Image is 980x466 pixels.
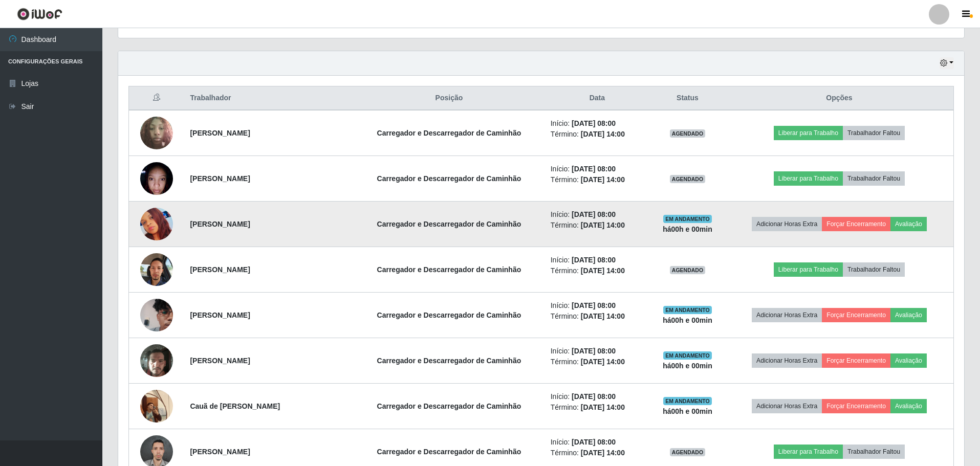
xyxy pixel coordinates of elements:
[190,265,250,274] strong: [PERSON_NAME]
[551,311,644,322] li: Término:
[581,358,625,366] time: [DATE] 14:00
[663,362,712,370] strong: há 00 h e 00 min
[822,399,890,413] button: Forçar Encerramento
[752,217,822,231] button: Adicionar Horas Extra
[774,262,843,277] button: Liberar para Trabalho
[581,267,625,275] time: [DATE] 14:00
[140,339,173,383] img: 1751312410869.jpeg
[551,391,644,402] li: Início:
[184,86,354,110] th: Trabalhador
[551,265,644,276] li: Término:
[843,126,905,140] button: Trabalhador Faltou
[843,262,905,277] button: Trabalhador Faltou
[572,347,616,355] time: [DATE] 08:00
[190,129,250,137] strong: [PERSON_NAME]
[551,209,644,220] li: Início:
[551,129,644,140] li: Término:
[377,402,521,410] strong: Carregador e Descarregador de Caminhão
[650,86,725,110] th: Status
[663,351,712,360] span: EM ANDAMENTO
[752,308,822,322] button: Adicionar Horas Extra
[572,392,616,401] time: [DATE] 08:00
[190,174,250,183] strong: [PERSON_NAME]
[377,311,521,319] strong: Carregador e Descarregador de Caminhão
[190,357,250,365] strong: [PERSON_NAME]
[581,221,625,229] time: [DATE] 14:00
[551,118,644,129] li: Início:
[572,210,616,218] time: [DATE] 08:00
[843,171,905,186] button: Trabalhador Faltou
[551,174,644,185] li: Término:
[663,215,712,223] span: EM ANDAMENTO
[572,256,616,264] time: [DATE] 08:00
[551,164,644,174] li: Início:
[377,220,521,228] strong: Carregador e Descarregador de Caminhão
[581,175,625,184] time: [DATE] 14:00
[890,353,927,368] button: Avaliação
[663,407,712,415] strong: há 00 h e 00 min
[572,119,616,127] time: [DATE] 08:00
[663,316,712,324] strong: há 00 h e 00 min
[890,308,927,322] button: Avaliação
[190,402,280,410] strong: Cauã de [PERSON_NAME]
[572,165,616,173] time: [DATE] 08:00
[190,220,250,228] strong: [PERSON_NAME]
[774,445,843,459] button: Liberar para Trabalho
[551,220,644,231] li: Término:
[551,346,644,357] li: Início:
[377,357,521,365] strong: Carregador e Descarregador de Caminhão
[140,208,173,240] img: 1756600974118.jpeg
[551,402,644,413] li: Término:
[190,448,250,456] strong: [PERSON_NAME]
[377,448,521,456] strong: Carregador e Descarregador de Caminhão
[670,266,706,274] span: AGENDADO
[140,248,173,291] img: 1757203878331.jpeg
[545,86,650,110] th: Data
[140,111,173,154] img: 1752934097252.jpeg
[354,86,545,110] th: Posição
[581,130,625,138] time: [DATE] 14:00
[725,86,954,110] th: Opções
[551,448,644,458] li: Término:
[581,403,625,411] time: [DATE] 14:00
[822,217,890,231] button: Forçar Encerramento
[377,174,521,183] strong: Carregador e Descarregador de Caminhão
[140,384,173,428] img: 1757443327952.jpeg
[663,397,712,405] span: EM ANDAMENTO
[774,126,843,140] button: Liberar para Trabalho
[670,175,706,183] span: AGENDADO
[581,449,625,457] time: [DATE] 14:00
[663,306,712,314] span: EM ANDAMENTO
[581,312,625,320] time: [DATE] 14:00
[843,445,905,459] button: Trabalhador Faltou
[551,255,644,265] li: Início:
[551,437,644,448] li: Início:
[377,129,521,137] strong: Carregador e Descarregador de Caminhão
[752,353,822,368] button: Adicionar Horas Extra
[822,308,890,322] button: Forçar Encerramento
[140,157,173,200] img: 1753224440001.jpeg
[774,171,843,186] button: Liberar para Trabalho
[572,301,616,309] time: [DATE] 08:00
[17,8,62,20] img: CoreUI Logo
[572,438,616,446] time: [DATE] 08:00
[140,293,173,337] img: 1746651422933.jpeg
[890,217,927,231] button: Avaliação
[752,399,822,413] button: Adicionar Horas Extra
[551,300,644,311] li: Início:
[377,265,521,274] strong: Carregador e Descarregador de Caminhão
[190,311,250,319] strong: [PERSON_NAME]
[890,399,927,413] button: Avaliação
[822,353,890,368] button: Forçar Encerramento
[670,448,706,456] span: AGENDADO
[551,357,644,367] li: Término:
[663,225,712,233] strong: há 00 h e 00 min
[670,129,706,138] span: AGENDADO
